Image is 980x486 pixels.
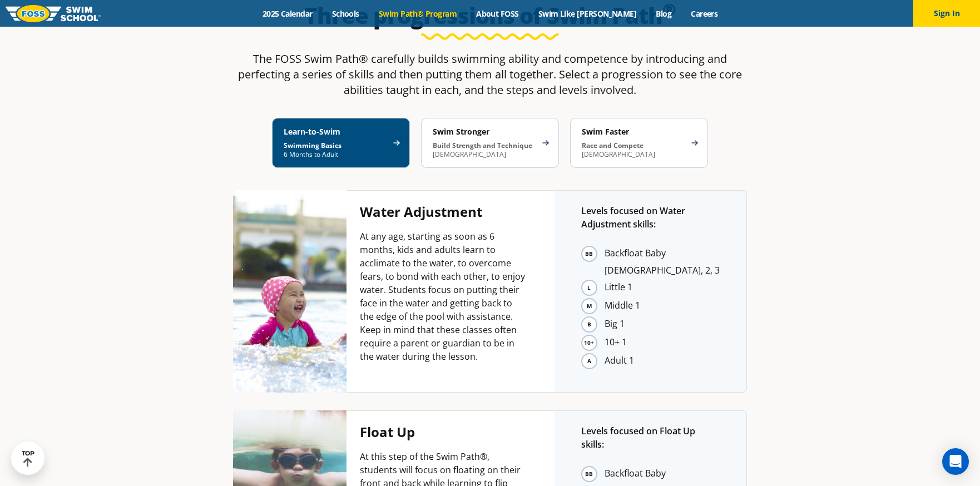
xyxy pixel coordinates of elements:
p: 6 Months to Adult [284,141,387,159]
h4: Swim Stronger [433,127,536,137]
li: Middle 1 [605,297,720,315]
a: About FOSS [467,8,529,19]
a: 2025 Calendar [253,8,322,19]
a: Careers [681,8,727,19]
h4: Water Adjustment [360,204,528,220]
li: Little 1 [605,279,720,296]
strong: Build Strength and Technique [433,141,532,150]
p: [DEMOGRAPHIC_DATA] [582,141,685,159]
div: TOP [22,450,34,467]
p: Levels focused on Water Adjustment skills: [581,204,720,231]
a: Schools [322,8,369,19]
li: 10+ 1 [605,334,720,351]
h4: Float Up [360,424,528,440]
div: Open Intercom Messenger [942,448,969,475]
h4: Learn-to-Swim [284,127,387,137]
h4: Swim Faster [582,127,685,137]
li: Backfloat Baby [DEMOGRAPHIC_DATA], 2, 3 [605,245,720,278]
strong: Race and Compete [582,141,644,150]
a: Swim Path® Program [369,8,466,19]
p: The FOSS Swim Path® carefully builds swimming ability and competence by introducing and perfectin... [227,51,753,98]
p: [DEMOGRAPHIC_DATA] [433,141,536,159]
p: Levels focused on Float Up skills: [581,424,720,451]
img: FOSS Swim School Logo [6,5,101,22]
p: At any age, starting as soon as 6 months, kids and adults learn to acclimate to the water, to ove... [360,230,528,363]
h2: Three progressions of Swim Path [227,2,753,29]
a: Blog [646,8,681,19]
strong: Swimming Basics [284,141,341,150]
a: Swim Like [PERSON_NAME] [528,8,646,19]
li: Adult 1 [605,353,720,370]
li: Big 1 [605,316,720,333]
